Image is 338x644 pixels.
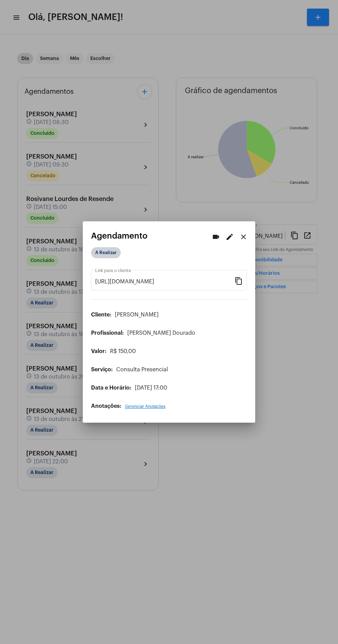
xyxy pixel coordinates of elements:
mat-icon: close [239,233,248,241]
span: [DATE] 17:00 [135,385,167,391]
span: Valor: [91,349,107,354]
mat-icon: videocam [212,233,220,241]
span: Cliente: [91,312,111,318]
span: Profissional: [91,330,124,336]
span: Serviço: [91,367,113,372]
span: R$ 150,00 [110,349,136,354]
span: Anotações: [91,403,121,409]
span: Data e Horário: [91,385,131,391]
span: [PERSON_NAME] Dourado [127,330,195,336]
span: [PERSON_NAME] [115,312,159,318]
span: Gerenciar Anotações [125,404,166,409]
mat-chip: A Realizar [91,247,121,258]
input: Link [95,279,235,285]
mat-icon: edit [226,233,234,241]
span: Consulta Presencial [116,367,168,372]
mat-icon: content_copy [235,276,243,285]
span: Agendamento [91,231,148,240]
